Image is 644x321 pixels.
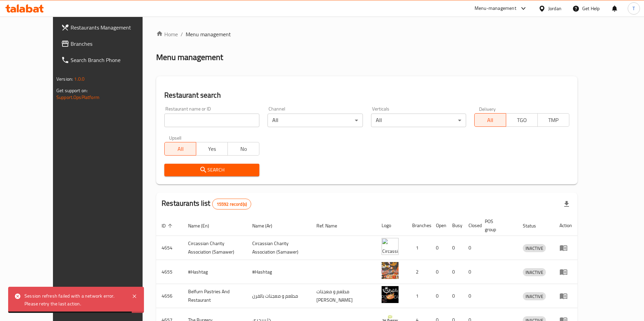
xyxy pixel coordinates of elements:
span: Branches [71,40,155,48]
span: Search Branch Phone [71,56,155,64]
button: All [164,142,196,156]
div: INACTIVE [523,268,546,276]
span: Restaurants Management [71,23,155,32]
td: 0 [447,260,463,284]
div: Menu [559,244,572,252]
span: INACTIVE [523,244,546,252]
span: All [477,115,503,125]
span: Search [170,166,254,174]
div: Jordan [548,5,562,12]
td: #Hashtag [183,260,247,284]
img: ​Circassian ​Charity ​Association​ (Samawer) [382,238,399,255]
td: Belfurn Pastries And Restaurant [183,284,247,308]
input: Search for restaurant name or ID.. [164,114,259,127]
td: 4655 [156,260,183,284]
button: TGO [506,113,538,127]
span: Menu management [186,30,231,38]
a: Home [156,30,178,38]
span: INACTIVE [523,268,546,276]
span: All [167,144,194,154]
li: / [181,30,183,38]
span: Yes [199,144,225,154]
th: Branches [407,215,430,236]
button: All [474,113,506,127]
span: POS group [485,217,509,234]
td: مطعم و معجنات بالفرن [247,284,311,308]
span: TMP [540,115,567,125]
span: Status [523,222,545,230]
span: Name (Ar) [252,222,281,230]
td: 0 [447,236,463,260]
span: No [231,144,257,154]
span: Version: [56,75,73,83]
div: Session refresh failed with a network error. Please retry the last action. [24,292,125,307]
span: ID [162,222,174,230]
span: Ref. Name [316,222,346,230]
div: All [268,114,363,127]
label: Upsell [169,135,182,140]
label: Delivery [479,106,496,111]
td: 0 [430,284,447,308]
td: ​Circassian ​Charity ​Association​ (Samawer) [183,236,247,260]
td: 0 [463,260,479,284]
th: Logo [376,215,407,236]
div: Menu [559,292,572,300]
button: TMP [537,113,569,127]
button: No [227,142,259,156]
th: Closed [463,215,479,236]
div: Menu-management [475,4,516,13]
td: 0 [463,284,479,308]
td: 0 [430,236,447,260]
h2: Restaurants list [162,198,251,209]
a: Support.OpsPlatform [56,93,99,102]
div: Menu [559,268,572,276]
td: #Hashtag [247,260,311,284]
span: T [632,5,635,12]
a: Restaurants Management [56,19,161,36]
span: 1.0.0 [74,75,85,83]
td: 1 [407,284,430,308]
div: INACTIVE [523,244,546,252]
button: Yes [196,142,228,156]
div: Total records count [212,199,251,209]
div: Export file [558,196,575,212]
a: Search Branch Phone [56,52,161,68]
nav: breadcrumb [156,30,577,38]
button: Search [164,164,259,176]
a: Branches [56,36,161,52]
td: 1 [407,236,430,260]
h2: Restaurant search [164,90,569,100]
span: 15592 record(s) [213,201,251,207]
img: Belfurn Pastries And Restaurant [382,286,399,303]
span: Name (En) [188,222,218,230]
th: Action [554,215,577,236]
span: TGO [509,115,535,125]
td: 0 [463,236,479,260]
div: All [371,114,466,127]
td: مطعم و معجنات [PERSON_NAME] [311,284,376,308]
div: INACTIVE [523,292,546,300]
td: 4654 [156,236,183,260]
td: 2 [407,260,430,284]
h2: Menu management [156,52,223,63]
img: #Hashtag [382,262,399,279]
th: Open [430,215,447,236]
th: Busy [447,215,463,236]
td: ​Circassian ​Charity ​Association​ (Samawer) [247,236,311,260]
td: 0 [447,284,463,308]
td: 0 [430,260,447,284]
td: 4656 [156,284,183,308]
span: Get support on: [56,86,88,95]
span: INACTIVE [523,293,546,300]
